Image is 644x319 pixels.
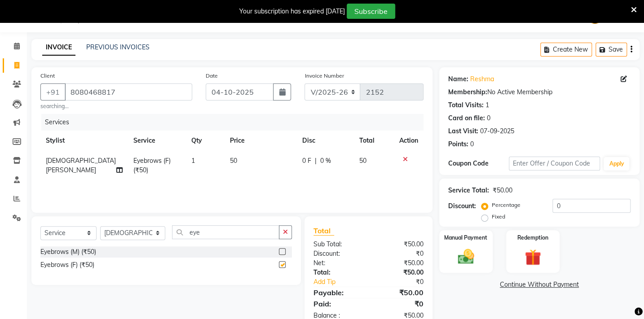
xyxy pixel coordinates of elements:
img: _cash.svg [453,247,479,266]
button: +91 [40,83,66,101]
div: Coupon Code [448,159,509,168]
span: 0 F [302,156,311,166]
th: Total [354,131,394,151]
div: 0 [487,114,490,123]
div: ₹0 [379,277,430,287]
a: Reshma [470,74,494,84]
div: Card on file: [448,114,485,123]
span: [DEMOGRAPHIC_DATA][PERSON_NAME] [46,157,116,174]
div: Service Total: [448,186,489,195]
div: No Active Membership [448,87,631,97]
span: 50 [359,157,366,165]
div: 07-09-2025 [480,127,514,136]
div: ₹50.00 [368,287,430,298]
div: Sub Total: [307,240,368,249]
div: Eyebrows (F) (₹50) [40,260,94,270]
div: Paid: [307,298,368,309]
div: Name: [448,74,468,84]
input: Enter Offer / Coupon Code [509,157,600,170]
label: Invoice Number [304,72,344,80]
div: Discount: [307,249,368,258]
span: | [315,156,317,166]
div: Total: [307,268,368,277]
div: Last Visit: [448,127,478,136]
div: Discount: [448,201,476,211]
div: Net: [307,258,368,268]
span: Total [313,226,334,236]
div: 1 [485,101,489,110]
span: Eyebrows (F) (₹50) [133,157,171,174]
div: Payable: [307,287,368,298]
div: ₹50.00 [368,268,430,277]
th: Qty [186,131,225,151]
a: Continue Without Payment [441,280,638,289]
a: Add Tip [307,277,379,287]
div: Your subscription has expired [DATE] [239,7,345,16]
a: PREVIOUS INVOICES [86,43,150,51]
div: ₹50.00 [493,186,512,195]
div: Points: [448,140,468,149]
div: Total Visits: [448,101,484,110]
button: Create New [540,43,592,57]
label: Percentage [492,201,520,209]
span: 50 [230,157,237,165]
th: Service [128,131,186,151]
div: Services [41,114,430,131]
span: 0 % [320,156,331,166]
label: Date [206,72,218,80]
label: Redemption [517,234,548,242]
button: Subscribe [347,4,395,19]
div: Eyebrows (M) (₹50) [40,247,96,257]
div: ₹50.00 [368,258,430,268]
label: Client [40,72,55,80]
label: Fixed [492,213,505,221]
input: Search by Name/Mobile/Email/Code [65,83,192,101]
th: Price [225,131,297,151]
div: Membership: [448,87,487,97]
div: ₹0 [368,298,430,309]
div: ₹0 [368,249,430,258]
small: searching... [40,102,192,110]
div: 0 [470,140,474,149]
button: Save [595,43,627,57]
span: 1 [191,157,195,165]
th: Stylist [40,131,128,151]
th: Action [394,131,423,151]
label: Manual Payment [444,234,487,242]
img: _gift.svg [520,247,546,267]
input: Search or Scan [172,225,279,239]
a: INVOICE [42,39,75,56]
button: Apply [604,157,629,170]
div: ₹50.00 [368,240,430,249]
th: Disc [297,131,354,151]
